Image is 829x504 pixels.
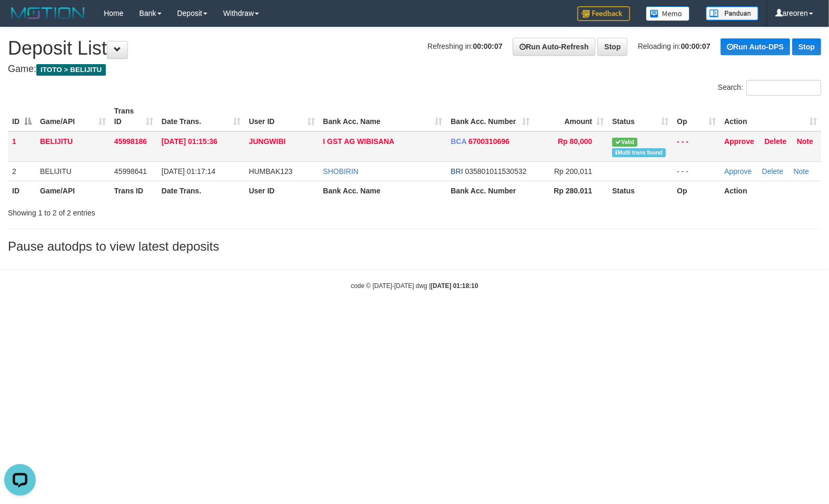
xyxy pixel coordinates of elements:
a: Delete [764,137,786,146]
th: Game/API: activate to sort column ascending [36,101,110,131]
th: Amount: activate to sort column ascending [534,101,608,131]
th: User ID [245,181,319,200]
h3: Pause autodps to view latest deposits [8,240,821,253]
th: Rp 280.011 [534,181,608,200]
span: HUMBAK123 [249,167,293,176]
a: Approve [724,167,752,176]
a: I GST AG WIBISANA [323,137,395,146]
th: User ID: activate to sort column ascending [245,101,319,131]
h1: Deposit List [8,38,821,59]
img: MOTION_logo.png [8,5,88,21]
strong: [DATE] 01:18:10 [431,282,478,290]
span: Reloading in: [638,42,711,50]
span: Copy 6700310696 to clipboard [468,137,510,146]
span: Valid transaction [612,138,637,147]
span: 45998641 [114,167,147,176]
h4: Game: [8,64,821,75]
td: - - - [673,131,720,162]
a: Delete [762,167,783,176]
span: JUNGWIBI [249,137,286,146]
img: Button%20Memo.svg [646,6,690,21]
span: 45998186 [114,137,147,146]
a: SHOBIRIN [323,167,359,176]
label: Search: [718,80,821,96]
th: Action [720,181,821,200]
strong: 00:00:07 [473,42,503,50]
a: Run Auto-Refresh [513,38,595,56]
img: panduan.png [706,6,758,20]
th: Bank Acc. Name: activate to sort column ascending [319,101,447,131]
th: Status [608,181,673,200]
th: ID [8,181,36,200]
span: BCA [451,137,466,146]
input: Search: [746,80,821,96]
th: Date Trans. [157,181,245,200]
img: Feedback.jpg [577,6,630,21]
th: Date Trans.: activate to sort column ascending [157,101,245,131]
a: Run Auto-DPS [721,38,790,55]
span: Multiple matching transaction found in bank [612,148,666,157]
small: code © [DATE]-[DATE] dwg | [351,282,478,290]
span: [DATE] 01:15:36 [162,137,217,146]
span: Rp 200,011 [554,167,592,176]
th: Game/API [36,181,110,200]
th: Op [673,181,720,200]
strong: 00:00:07 [681,42,711,50]
td: - - - [673,161,720,181]
td: BELIJITU [36,131,110,162]
th: Trans ID [110,181,157,200]
th: ID: activate to sort column descending [8,101,36,131]
span: BRI [451,167,463,176]
a: Stop [792,38,821,55]
th: Bank Acc. Number: activate to sort column ascending [446,101,534,131]
th: Action: activate to sort column ascending [720,101,821,131]
span: ITOTO > BELIJITU [36,64,106,76]
span: Copy 035801011530532 to clipboard [465,167,527,176]
span: Refreshing in: [427,42,502,50]
th: Op: activate to sort column ascending [673,101,720,131]
th: Bank Acc. Name [319,181,447,200]
a: Stop [597,38,627,56]
th: Trans ID: activate to sort column ascending [110,101,157,131]
a: Note [794,167,810,176]
span: Rp 80,000 [558,137,592,146]
th: Status: activate to sort column ascending [608,101,673,131]
a: Note [797,137,813,146]
div: Showing 1 to 2 of 2 entries [8,203,337,218]
td: BELIJITU [36,161,110,181]
button: Open LiveChat chat widget [4,4,36,36]
td: 2 [8,161,36,181]
span: [DATE] 01:17:14 [162,167,215,176]
td: 1 [8,131,36,162]
a: Approve [724,137,754,146]
th: Bank Acc. Number [446,181,534,200]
